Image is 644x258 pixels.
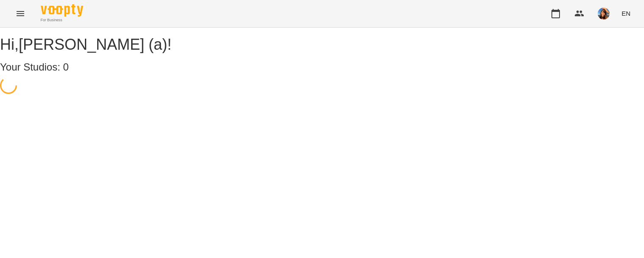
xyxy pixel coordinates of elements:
img: Voopty Logo [41,4,83,17]
span: For Business [41,17,83,23]
span: 0 [63,61,69,73]
span: EN [622,9,630,18]
button: EN [618,6,634,21]
button: Menu [10,3,31,24]
img: a3cfe7ef423bcf5e9dc77126c78d7dbf.jpg [598,8,610,20]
